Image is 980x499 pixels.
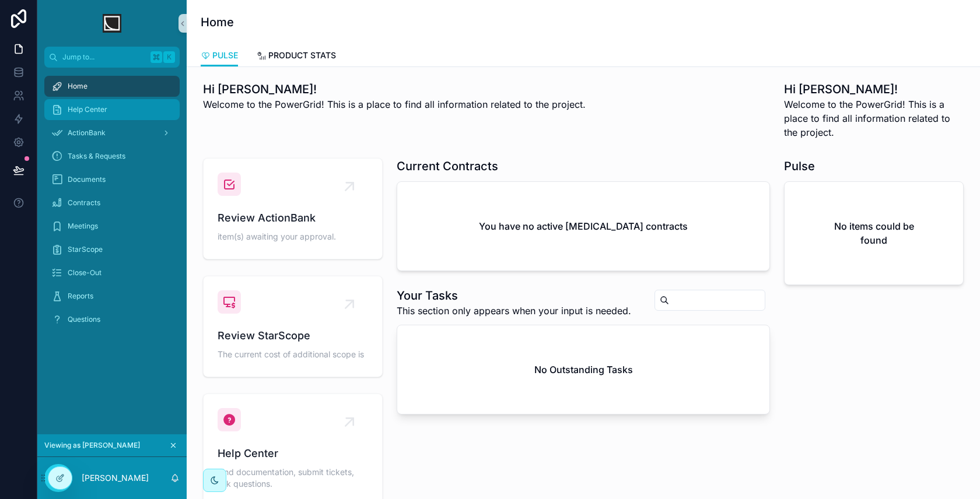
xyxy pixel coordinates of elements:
h1: Current Contracts [397,158,498,174]
a: Review StarScopeThe current cost of additional scope is [204,276,382,377]
span: K [164,52,174,62]
span: PULSE [212,50,238,61]
h1: Home [201,14,234,30]
span: Home [68,82,87,91]
span: The current cost of additional scope is [218,349,368,360]
span: Viewing as [PERSON_NAME] [44,441,140,450]
span: Help Center [218,445,368,462]
h2: You have no active [MEDICAL_DATA] contracts [479,219,688,233]
img: App logo [103,14,121,33]
span: Welcome to the PowerGrid! This is a place to find all information related to the project. [203,97,586,111]
span: Review StarScope [218,328,368,344]
a: Contracts [44,192,180,213]
a: Meetings [44,216,180,237]
span: ActionBank [68,128,106,138]
span: Close-Out [68,268,101,277]
h2: No Outstanding Tasks [534,363,633,377]
span: Questions [68,315,100,324]
span: Welcome to the PowerGrid! This is a place to find all information related to the project. [784,97,964,139]
span: Documents [68,175,106,184]
div: scrollable content [37,68,187,345]
span: item(s) awaiting your approval. [218,231,368,243]
span: Reports [68,291,93,301]
h2: No items could be found [822,219,926,247]
h1: Pulse [784,158,815,174]
a: PRODUCT STATS [257,45,336,68]
span: Help Center [68,105,107,114]
a: Reports [44,286,180,307]
span: Find documentation, submit tickets, ask questions. [218,466,368,490]
a: Documents [44,169,180,190]
a: Review ActionBank item(s) awaiting your approval. [204,159,382,259]
span: Jump to... [62,52,146,62]
a: Home [44,76,180,97]
a: Questions [44,309,180,330]
button: Jump to...K [44,47,180,68]
a: Close-Out [44,262,180,283]
a: StarScope [44,239,180,260]
span: PRODUCT STATS [268,50,336,61]
span: This section only appears when your input is needed. [397,304,631,318]
h1: Hi [PERSON_NAME]! [784,81,964,97]
a: Help Center [44,99,180,120]
p: [PERSON_NAME] [82,472,149,484]
h1: Hi [PERSON_NAME]! [203,81,586,97]
span: Contracts [68,198,100,208]
h1: Your Tasks [397,287,631,304]
span: Review ActionBank [218,210,368,226]
span: Tasks & Requests [68,152,125,161]
span: Meetings [68,222,98,231]
a: ActionBank [44,122,180,143]
span: StarScope [68,245,103,254]
a: Tasks & Requests [44,146,180,167]
a: PULSE [201,45,238,67]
